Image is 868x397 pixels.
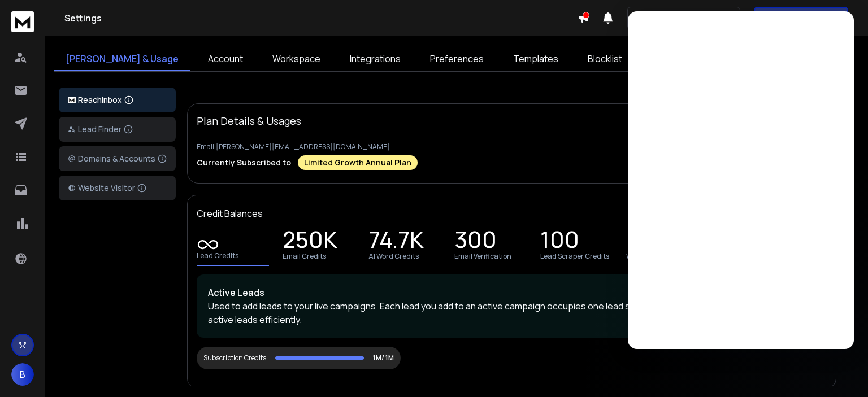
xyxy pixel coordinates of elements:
[64,11,578,25] h1: Settings
[454,234,497,250] p: 300
[283,234,337,250] p: 250K
[373,354,394,363] p: 1M/ 1M
[368,234,424,250] p: 74.7K
[197,207,263,220] p: Credit Balances
[59,146,176,171] button: Domains & Accounts
[59,176,176,200] button: Website Visitor
[576,47,633,71] a: Blocklist
[197,47,254,71] a: Account
[827,358,854,385] iframe: Intercom live chat
[626,252,665,261] p: Workspaces
[261,47,332,71] a: Workspace
[11,11,34,32] img: logo
[540,252,609,261] p: Lead Scraper Credits
[454,252,511,261] p: Email Verification
[11,363,34,386] button: B
[68,97,76,104] img: logo
[754,7,848,29] button: Get Free Credits
[298,155,418,170] div: Limited Growth Annual Plan
[368,252,419,261] p: AI Word Credits
[197,251,238,260] p: Lead Credits
[283,252,326,261] p: Email Credits
[208,286,815,299] p: Active Leads
[419,47,495,71] a: Preferences
[338,47,412,71] a: Integrations
[197,113,301,129] p: Plan Details & Usages
[208,299,815,326] p: Used to add leads to your live campaigns. Each lead you add to an active campaign occupies one le...
[197,157,291,168] p: Currently Subscribed to
[59,88,176,112] button: ReachInbox
[502,47,570,71] a: Templates
[540,234,579,250] p: 100
[197,142,827,151] p: Email: [PERSON_NAME][EMAIL_ADDRESS][DOMAIN_NAME]
[203,354,266,363] div: Subscription Credits
[59,117,176,142] button: Lead Finder
[628,11,854,349] iframe: To enrich screen reader interactions, please activate Accessibility in Grammarly extension settings
[54,47,190,71] a: [PERSON_NAME] & Usage
[626,234,641,250] p: 0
